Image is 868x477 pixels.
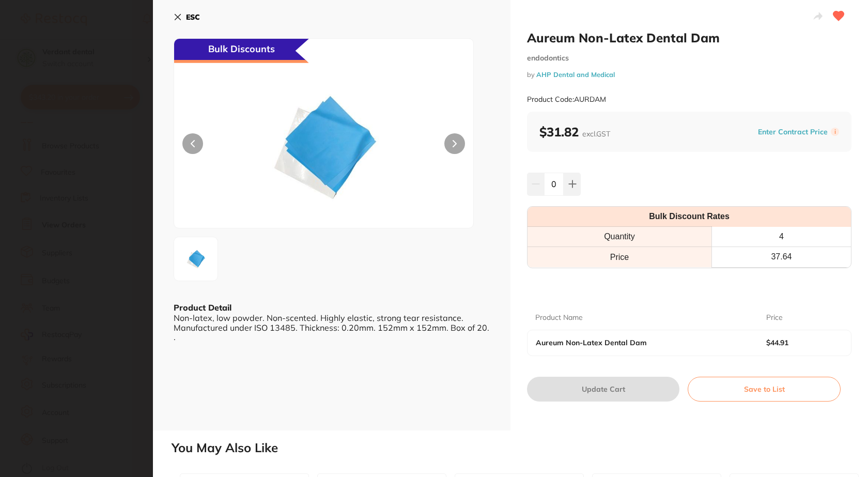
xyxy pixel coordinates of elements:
[582,129,610,139] span: excl. GST
[831,128,839,136] label: i
[536,338,743,347] b: Aureum Non-Latex Dental Dam
[535,313,583,323] p: Product Name
[172,441,864,455] h2: You May Also Like
[755,127,831,137] button: Enter Contract Price
[527,30,851,45] h2: Aureum Non-Latex Dental Dam
[234,65,414,228] img: OA
[177,240,214,278] img: OA
[527,377,679,402] button: Update Cart
[528,247,711,267] td: Price
[186,12,200,22] b: ESC
[174,8,200,26] button: ESC
[539,124,610,140] b: $31.82
[711,247,851,267] th: 37.64
[528,227,711,247] th: Quantity
[174,302,231,313] b: Product Detail
[766,313,783,323] p: Price
[766,338,835,347] b: $44.91
[174,313,490,342] div: Non-latex, low powder. Non-scented. Highly elastic, strong tear resistance. Manufactured under IS...
[528,207,851,227] th: Bulk Discount Rates
[527,71,851,79] small: by
[527,95,606,104] small: Product Code: AURDAM
[174,39,309,63] div: Bulk Discounts
[536,70,615,79] a: AHP Dental and Medical
[527,54,851,63] small: endodontics
[711,227,851,247] th: 4
[688,377,841,402] button: Save to List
